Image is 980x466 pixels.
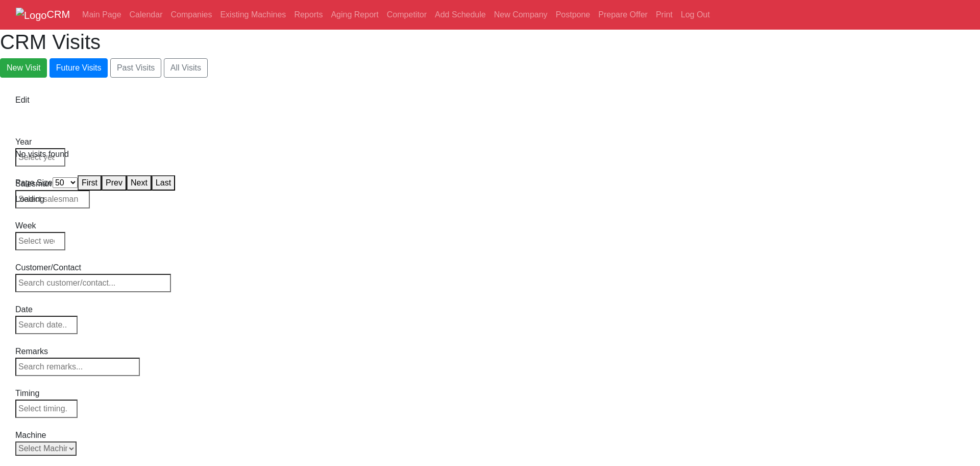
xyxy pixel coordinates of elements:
select: Page Size [53,177,78,188]
button: Past Visits [110,58,161,78]
div: Customer/Contact [15,262,171,274]
input: Select week... [15,232,65,250]
img: Logo [16,8,47,23]
button: Next Page [127,175,152,191]
div: Loading [15,193,965,205]
input: Search customer/contact... [15,274,171,292]
a: Companies [166,5,216,25]
div: Machine [15,429,90,441]
button: Last Page [152,175,175,191]
button: Prev Page [102,175,127,191]
a: Postpone [552,5,595,25]
a: Prepare Offer [594,5,652,25]
div: Edit [15,94,46,106]
input: Select timing... [15,400,78,418]
a: New Company [490,5,552,25]
div: Timing [15,387,78,400]
button: First Page [78,175,102,191]
input: Search remarks... [15,358,140,376]
button: All Visits [164,58,208,78]
a: Aging Report [327,5,382,25]
a: Existing Machines [216,5,290,25]
a: Add Schedule [431,5,490,25]
a: Print [652,5,677,25]
a: Calendar [126,5,167,25]
div: Year [15,136,65,148]
a: CRM [16,4,70,26]
input: Search date... [15,316,78,334]
div: Week [15,220,65,232]
label: Page Size [15,177,53,189]
a: Reports [290,5,327,25]
div: Remarks [15,345,140,358]
input: Select salesman... [15,190,90,208]
a: Log Out [677,5,714,25]
div: No visits found [15,148,964,160]
button: Future Visits [50,58,108,78]
a: Main Page [78,5,126,25]
a: Competitor [383,5,431,25]
div: Date [15,304,78,316]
